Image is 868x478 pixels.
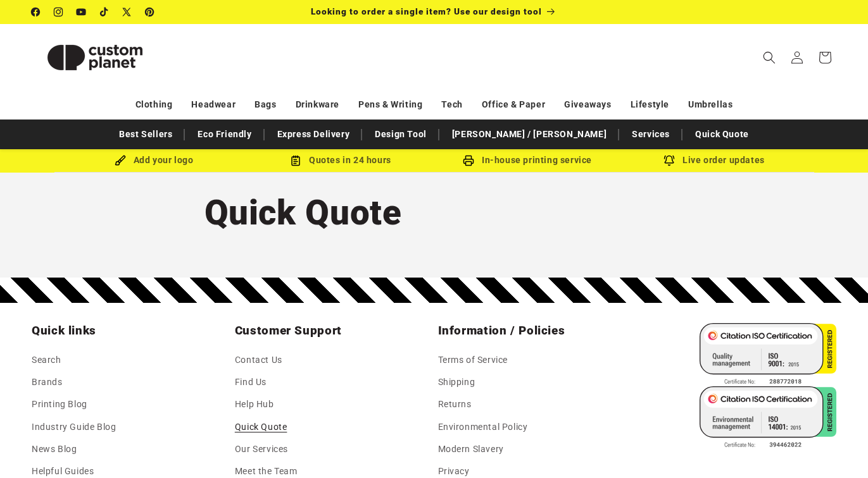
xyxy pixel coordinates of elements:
[61,152,248,168] div: Add your logo
[311,6,542,16] span: Looking to order a single item? Use our design tool
[631,94,669,116] a: Lifestyle
[115,155,126,166] img: Brush Icon
[271,123,356,145] a: Express Delivery
[482,94,545,116] a: Office & Paper
[32,393,87,415] a: Printing Blog
[438,416,528,438] a: Environmental Policy
[564,94,611,116] a: Giveaways
[755,44,783,71] summary: Search
[235,393,274,415] a: Help Hub
[438,371,475,393] a: Shipping
[689,123,755,145] a: Quick Quote
[626,123,676,145] a: Services
[441,94,462,116] a: Tech
[248,152,434,168] div: Quotes in 24 hours
[446,123,613,145] a: [PERSON_NAME] / [PERSON_NAME]
[358,94,422,116] a: Pens & Writing
[235,438,288,460] a: Our Services
[290,155,301,166] img: Order Updates Icon
[700,386,836,450] img: ISO 14001 Certified
[438,323,634,338] h2: Information / Policies
[621,152,808,168] div: Live order updates
[27,24,163,90] a: Custom Planet
[113,123,179,145] a: Best Sellers
[438,438,504,460] a: Modern Slavery
[296,94,339,116] a: Drinkware
[32,352,61,371] a: Search
[135,94,173,116] a: Clothing
[368,123,433,145] a: Design Tool
[664,155,675,166] img: Order updates
[32,438,77,460] a: News Blog
[32,416,116,438] a: Industry Guide Blog
[32,29,158,86] img: Custom Planet
[434,152,621,168] div: In-house printing service
[32,323,227,338] h2: Quick links
[438,393,472,415] a: Returns
[191,94,236,116] a: Headwear
[235,371,267,393] a: Find Us
[235,323,431,338] h2: Customer Support
[463,155,474,166] img: In-house printing
[191,123,258,145] a: Eco Friendly
[688,94,733,116] a: Umbrellas
[438,352,508,371] a: Terms of Service
[32,371,63,393] a: Brands
[204,190,664,235] h1: Quick Quote
[700,323,836,386] img: ISO 9001 Certified
[235,416,287,438] a: Quick Quote
[255,94,276,116] a: Bags
[235,352,282,371] a: Contact Us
